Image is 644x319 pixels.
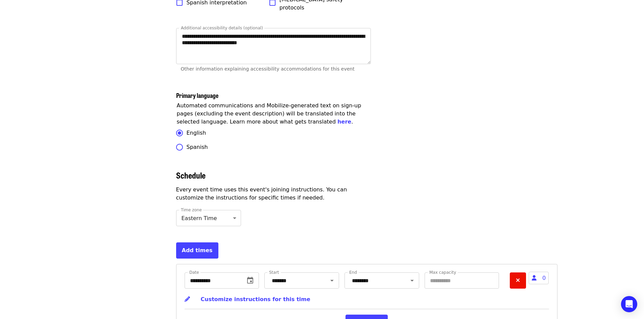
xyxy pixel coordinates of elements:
button: Remove [510,272,526,289]
span: Customize instructions for this time [201,296,310,302]
label: Start [269,270,279,274]
i: times icon [516,277,520,284]
i: pencil icon [185,296,190,302]
label: Time zone [181,208,202,212]
span: 0 people currently attending [526,272,549,284]
label: End [349,270,357,274]
button: Open [407,276,417,285]
span: Schedule [176,169,206,181]
div: Eastern Time [176,210,241,226]
input: Max capacity [425,272,499,289]
button: Open [327,276,337,285]
a: here [337,118,351,125]
button: Add times [176,242,218,259]
span: Other information explaining accessibility accommodations for this event [181,66,355,72]
button: change date [242,272,258,289]
span: Spanish [187,143,208,151]
span: Additional accessibility details (optional) [181,25,263,30]
i: user icon [532,275,536,281]
span: English [187,129,206,137]
div: Open Intercom Messenger [621,296,637,312]
span: Primary language [176,91,218,100]
span: 0 [529,272,549,284]
textarea: [object Object] [176,28,371,64]
label: Max capacity [429,270,456,274]
label: Date [189,270,199,274]
button: Customize instructions for this time [185,291,310,308]
span: Automated communications and Mobilize-generated text on sign-up pages (excluding the event descri... [177,102,361,125]
p: Every event time uses this event's joining instructions. You can customize the instructions for s... [176,186,371,202]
